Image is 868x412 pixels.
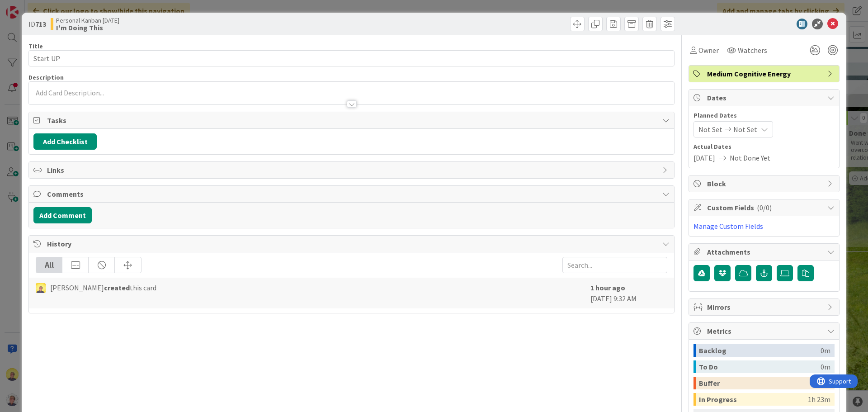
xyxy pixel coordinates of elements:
[699,393,808,406] div: In Progress
[757,203,772,212] span: ( 0/0 )
[693,152,715,163] span: [DATE]
[104,283,130,292] b: created
[33,133,97,150] button: Add Checklist
[707,202,823,213] span: Custom Fields
[821,360,830,373] div: 0m
[47,165,658,175] span: Links
[730,152,770,163] span: Not Done Yet
[47,189,658,199] span: Comments
[36,283,46,293] img: JW
[699,377,821,389] div: Buffer
[698,124,722,135] span: Not Set
[28,73,64,81] span: Description
[699,344,821,357] div: Backlog
[28,19,46,29] span: ID
[19,1,41,12] span: Support
[50,282,156,293] span: [PERSON_NAME] this card
[56,17,119,24] span: Personal Kanban [DATE]
[56,24,119,31] b: I'm Doing This
[693,111,835,120] span: Planned Dates
[693,142,835,152] span: Actual Dates
[36,257,62,273] div: All
[35,19,46,28] b: 713
[707,178,823,189] span: Block
[699,360,821,373] div: To Do
[707,302,823,313] span: Mirrors
[590,282,667,304] div: [DATE] 9:32 AM
[733,124,757,135] span: Not Set
[707,326,823,336] span: Metrics
[707,246,823,257] span: Attachments
[28,42,43,50] label: Title
[47,115,658,126] span: Tasks
[693,222,763,231] a: Manage Custom Fields
[47,238,658,249] span: History
[808,393,830,406] div: 1h 23m
[821,344,830,357] div: 0m
[707,92,823,103] span: Dates
[707,68,823,79] span: Medium Cognitive Energy
[738,45,767,56] span: Watchers
[590,283,625,292] b: 1 hour ago
[698,45,719,56] span: Owner
[28,50,675,66] input: type card name here...
[33,207,92,223] button: Add Comment
[562,257,667,273] input: Search...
